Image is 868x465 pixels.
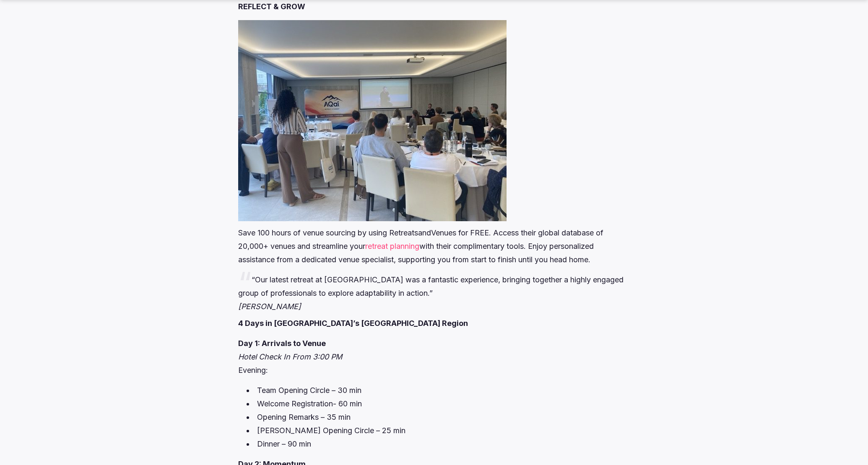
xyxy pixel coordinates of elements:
[238,2,305,11] strong: REFLECT & GROW
[365,242,419,251] a: retreat planning
[238,337,629,377] p: Evening:
[247,437,629,451] li: Dinner – 90 min
[238,226,629,266] p: Save 100 hours of venue sourcing by using RetreatsandVenues for FREE. Access their global databas...
[238,352,342,361] em: Hotel Check In From 3:00 PM
[238,273,629,300] p: “Our latest retreat at [GEOGRAPHIC_DATA] was a fantastic experience, bringing together a highly e...
[238,20,507,221] img: AQai event participants listening attentively to a speaker during a presentation in a conference ...
[247,397,629,411] li: Welcome Registration- 60 min
[247,411,629,424] li: Opening Remarks – 35 min
[247,424,629,437] li: [PERSON_NAME] Opening Circle – 25 min
[238,339,326,348] strong: Day 1: Arrivals to Venue
[238,302,301,311] cite: [PERSON_NAME]
[238,319,468,328] strong: 4 Days in [GEOGRAPHIC_DATA]’s [GEOGRAPHIC_DATA] Region
[247,384,629,397] li: Team Opening Circle – 30 min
